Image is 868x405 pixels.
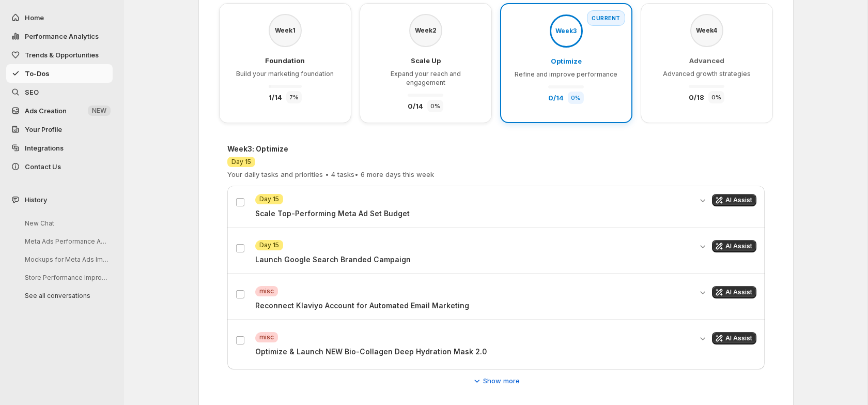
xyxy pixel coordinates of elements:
[25,69,50,78] span: To-Dos
[259,333,274,341] span: misc
[227,169,434,179] p: Your daily tasks and priorities • 4 tasks • 6 more days this week
[6,64,113,83] button: To-Dos
[286,91,302,103] div: 7 %
[25,32,99,40] span: Performance Analytics
[25,194,47,205] span: History
[6,157,113,176] button: Contact Us
[92,107,106,115] span: NEW
[25,88,39,96] span: SEO
[708,91,724,103] div: 0 %
[25,107,67,115] span: Ads Creation
[568,92,584,104] div: 0 %
[259,287,274,295] span: misc
[415,27,437,34] span: Week 2
[6,27,113,46] button: Performance Analytics
[466,372,526,389] button: Show more
[17,215,115,231] button: New Chat
[231,158,251,166] span: Day 15
[408,102,423,110] span: 0 / 14
[725,196,752,204] span: AI Assist
[555,27,577,34] span: Week 3
[712,286,756,298] button: Get AI assistance for this task
[411,56,441,65] span: Scale Up
[255,208,691,219] p: Scale Top-Performing Meta Ad Set Budget
[698,194,708,206] button: Expand details
[255,254,691,265] p: Launch Google Search Branded Campaign
[712,194,756,206] button: Get AI assistance for this task
[725,288,752,296] span: AI Assist
[391,70,461,86] span: Expand your reach and engagement
[483,376,520,386] span: Show more
[265,56,305,65] span: Foundation
[725,242,752,250] span: AI Assist
[6,139,113,157] a: Integrations
[17,251,115,267] button: Mockups for Meta Ads Image Concepts
[548,94,564,102] span: 0 / 14
[25,13,44,22] span: Home
[712,332,756,344] button: Get AI assistance for this task
[725,334,752,342] span: AI Assist
[255,301,691,311] p: Reconnect Klaviyo Account for Automated Email Marketing
[259,241,279,249] span: Day 15
[689,56,724,65] span: Advanced
[6,46,113,64] button: Trends & Opportunities
[515,70,617,78] span: Refine and improve performance
[275,27,296,34] span: Week 1
[427,100,443,112] div: 0 %
[698,332,708,344] button: Expand details
[663,70,751,78] span: Advanced growth strategies
[587,10,625,26] div: Current
[551,57,582,65] span: Optimize
[696,27,717,34] span: Week 4
[25,144,64,152] span: Integrations
[17,288,115,304] button: See all conversations
[25,51,99,59] span: Trends & Opportunities
[6,120,113,139] a: Your Profile
[259,195,279,203] span: Day 15
[698,240,708,252] button: Expand details
[25,125,62,133] span: Your Profile
[269,93,282,101] span: 1 / 14
[6,101,113,120] button: Ads Creation
[255,347,691,357] p: Optimize & Launch NEW Bio-Collagen Deep Hydration Mask 2.0
[17,269,115,286] button: Store Performance Improvement Analysis Steps
[25,162,61,171] span: Contact Us
[689,93,704,101] span: 0 / 18
[236,70,334,78] span: Build your marketing foundation
[17,233,115,249] button: Meta Ads Performance Analysis Request
[6,8,113,27] button: Home
[712,240,756,252] button: Get AI assistance for this task
[227,144,434,154] h4: Week 3 : Optimize
[6,83,113,101] a: SEO
[698,286,708,298] button: Expand details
